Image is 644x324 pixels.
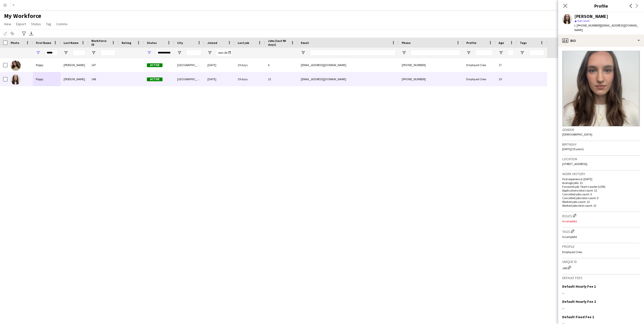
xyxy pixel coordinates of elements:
a: Comms [54,21,70,27]
button: Open Filter Menu [207,50,212,55]
h3: Default Hourly Fee 2 [562,299,596,304]
div: [PHONE_NUMBER] [399,58,463,72]
p: Cancelled jobs total count: 0 [562,196,640,200]
div: Employed Crew [463,72,496,86]
span: Export [16,22,26,26]
h3: Default Fixed Fee 1 [562,315,594,319]
input: Tags Filter Input [529,50,544,56]
div: [PHONE_NUMBER] [399,72,463,86]
a: Tag [44,21,53,27]
img: Poppy Clarke [11,61,21,71]
input: Email Filter Input [310,50,396,56]
div: [GEOGRAPHIC_DATA] [174,72,204,86]
span: Last Name [64,41,78,45]
button: Open Filter Menu [499,50,503,55]
div: [PERSON_NAME] [61,58,88,72]
div: 29 days [235,58,265,72]
h3: Location [562,157,640,161]
button: Open Filter Menu [402,50,406,55]
h3: Gender [562,127,640,132]
span: Age [499,41,504,45]
h3: Unique ID [562,259,640,264]
button: Open Filter Menu [520,50,524,55]
button: Open Filter Menu [301,50,305,55]
span: Active [147,63,163,67]
h3: Profile [558,3,644,9]
input: First Name Filter Input [45,50,58,56]
span: Status [147,41,157,45]
button: Open Filter Menu [64,50,68,55]
p: Applications total count: 13 [562,188,640,192]
h3: Roles [562,213,640,218]
span: Photo [11,41,19,45]
div: [GEOGRAPHIC_DATA] [174,58,204,72]
span: View [4,22,11,26]
img: Poppy Scott Parker [11,75,21,85]
div: 29 days [235,72,265,86]
p: Incomplete [562,219,640,223]
input: Age Filter Input [508,50,514,56]
input: Workforce ID Filter Input [100,50,116,56]
span: Status [31,22,41,26]
button: Open Filter Menu [147,50,151,55]
div: [EMAIL_ADDRESS][DOMAIN_NAME] [298,58,399,72]
img: Crew avatar or photo [562,51,640,126]
div: [DATE] [204,58,235,72]
span: First Name [36,41,51,45]
div: 13 [265,72,298,86]
p: Incomplete [562,235,640,239]
div: Poppy [33,58,61,72]
span: Profile [466,41,476,45]
span: Last job [238,41,249,45]
span: t. [PHONE_NUMBER] [574,23,601,27]
span: Joined [207,41,217,45]
div: Employed Crew [463,58,496,72]
span: Email [301,41,309,45]
h3: Tags [562,229,640,234]
div: 148 [88,72,119,86]
button: Open Filter Menu [466,50,471,55]
a: Export [14,21,28,27]
span: Active [147,77,163,81]
span: | [EMAIL_ADDRESS][DOMAIN_NAME] [574,23,638,32]
div: [PERSON_NAME] [61,72,88,86]
button: Open Filter Menu [36,50,40,55]
h3: Birthday [562,142,640,147]
p: First experience: [DATE] [562,177,640,181]
span: Not rated [577,19,589,23]
div: 147 [88,58,119,72]
div: [PERSON_NAME] [574,14,608,19]
input: Joined Filter Input [217,50,232,56]
span: Rating [122,41,131,45]
span: Workforce ID [91,39,110,46]
div: Bio [558,35,644,47]
h3: Default fees [562,276,640,280]
p: Favourite job: Team Leader (LDN) [562,185,640,188]
p: Worked jobs total count: 13 [562,204,640,207]
div: 6 [265,58,298,72]
button: Open Filter Menu [177,50,182,55]
span: City [177,41,183,45]
p: Employed Crew [562,250,640,254]
app-action-btn: Export XLSX [28,31,34,37]
div: [DATE] [204,72,235,86]
span: Tag [46,22,51,26]
a: Status [29,21,43,27]
span: [DATE] (19 years) [562,147,584,151]
span: Phone [402,41,411,45]
span: [STREET_ADDRESS] [562,162,587,166]
input: Phone Filter Input [411,50,460,56]
p: Average jobs: 13 [562,181,640,185]
a: View [2,21,13,27]
h3: Profile [562,244,640,249]
div: 19 [496,72,517,86]
div: -- [562,306,640,311]
div: 148 [562,265,640,270]
span: Comms [56,22,68,26]
h3: Work history [562,172,640,176]
input: Last Name Filter Input [73,50,85,56]
div: 17 [496,58,517,72]
input: City Filter Input [186,50,201,56]
span: Tags [520,41,527,45]
app-action-btn: Advanced filters [21,31,27,37]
